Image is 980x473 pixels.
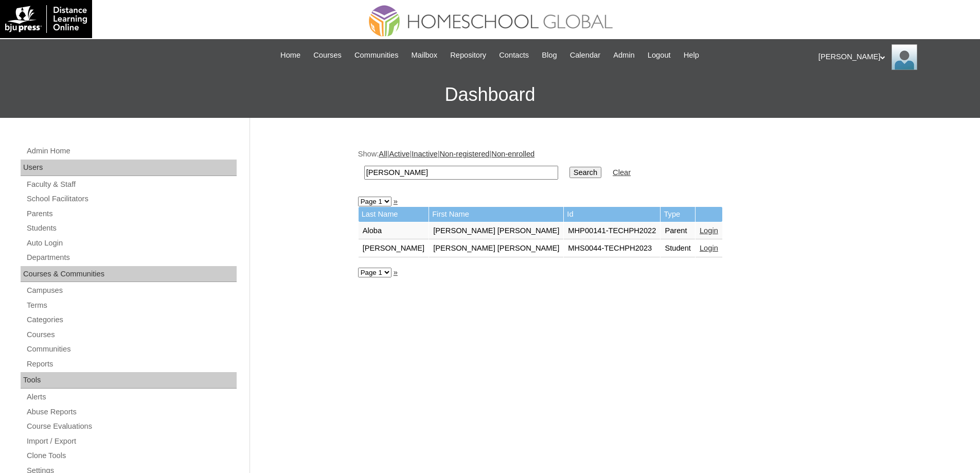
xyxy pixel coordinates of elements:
a: Non-enrolled [491,150,534,158]
div: Show: | | | | [358,149,867,185]
a: Course Evaluations [26,420,237,433]
span: Help [684,49,699,61]
div: Courses & Communities [21,266,237,283]
input: Search [364,166,558,180]
img: logo-white.png [5,5,87,33]
td: MHS0044-TECHPH2023 [564,240,660,257]
div: Tools [21,372,237,389]
a: Active [389,150,409,158]
a: Departments [26,251,237,264]
td: Parent [661,222,695,240]
span: Mailbox [412,49,438,61]
td: Last Name [359,207,429,222]
a: Contacts [494,49,534,61]
a: Inactive [412,150,438,158]
a: Campuses [26,284,237,297]
a: Repository [445,49,491,61]
td: Aloba [359,222,429,240]
td: Type [661,207,695,222]
a: All [379,150,387,158]
a: Home [275,49,306,61]
h3: Dashboard [5,72,975,118]
a: Categories [26,313,237,326]
a: Auto Login [26,237,237,250]
a: Courses [26,328,237,341]
div: [PERSON_NAME] [818,44,970,70]
td: [PERSON_NAME] [PERSON_NAME] [429,240,563,257]
a: Faculty & Staff [26,178,237,191]
span: Home [280,49,300,61]
span: Communities [354,49,399,61]
a: Mailbox [406,49,443,61]
td: Student [661,240,695,257]
a: Terms [26,299,237,312]
span: Logout [648,49,671,61]
a: » [394,197,398,205]
span: Contacts [499,49,529,61]
td: Id [564,207,660,222]
a: Login [700,226,718,235]
a: Logout [643,49,676,61]
a: Courses [308,49,347,61]
a: Parents [26,207,237,220]
td: [PERSON_NAME] [PERSON_NAME] [429,222,563,240]
td: MHP00141-TECHPH2022 [564,222,660,240]
a: Clear [613,168,631,177]
td: [PERSON_NAME] [359,240,429,257]
a: Import / Export [26,435,237,448]
a: Reports [26,358,237,371]
span: Repository [450,49,486,61]
a: Alerts [26,391,237,404]
a: Calendar [565,49,605,61]
span: Blog [542,49,557,61]
a: Admin Home [26,145,237,157]
div: Users [21,160,237,176]
a: Non-registered [440,150,490,158]
img: Ariane Ebuen [892,44,917,70]
a: Communities [26,343,237,356]
input: Search [569,167,601,178]
span: Calendar [570,49,600,61]
td: First Name [429,207,563,222]
a: Communities [349,49,404,61]
a: Login [700,244,718,252]
a: Clone Tools [26,449,237,462]
a: Admin [608,49,640,61]
a: Abuse Reports [26,406,237,418]
a: Students [26,222,237,235]
a: School Facilitators [26,192,237,205]
a: Blog [537,49,562,61]
a: » [394,268,398,276]
span: Courses [313,49,342,61]
span: Admin [613,49,635,61]
a: Help [679,49,704,61]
